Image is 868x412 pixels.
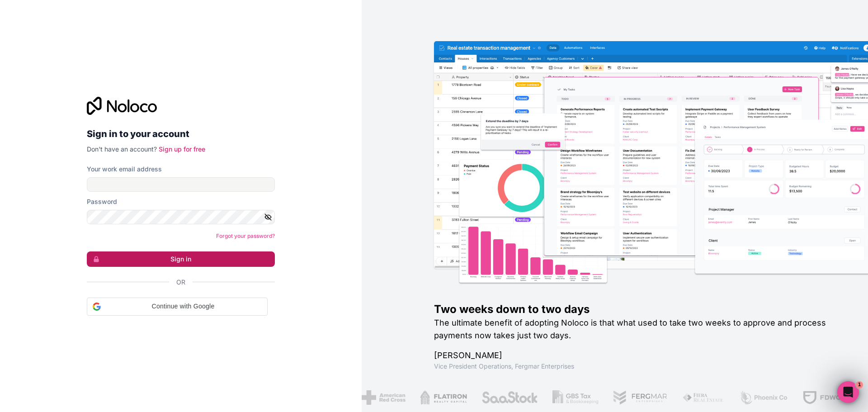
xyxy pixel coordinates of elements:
[87,177,275,192] input: Email address
[87,197,117,206] label: Password
[837,381,859,403] iframe: Intercom live chat
[416,390,463,405] img: /assets/flatiron-C8eUkumj.png
[87,126,275,142] h2: Sign in to your account
[104,302,262,311] span: Continue with Google
[87,145,157,153] span: Don't have an account?
[87,298,268,316] div: Continue with Google
[609,390,665,405] img: /assets/fergmar-CudnrXN5.png
[478,390,535,405] img: /assets/saastock-C6Zbiodz.png
[679,390,721,405] img: /assets/fiera-fwj2N5v4.png
[87,165,162,174] label: Your work email address
[87,210,275,224] input: Password
[159,145,205,153] a: Sign up for free
[434,349,839,362] h1: [PERSON_NAME]
[434,302,839,317] h1: Two weeks down to two days
[216,232,275,239] a: Forgot your password?
[799,390,852,405] img: /assets/fdworks-Bi04fVtw.png
[434,317,839,342] h2: The ultimate benefit of adopting Noloco is that what used to take two weeks to approve and proces...
[358,390,402,405] img: /assets/american-red-cross-BAupjrZR.png
[87,251,275,267] button: Sign in
[176,278,185,287] span: Or
[856,381,863,388] span: 1
[736,390,784,405] img: /assets/phoenix-BREaitsQ.png
[434,362,839,371] h1: Vice President Operations , Fergmar Enterprises
[549,390,595,405] img: /assets/gbstax-C-GtDUiK.png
